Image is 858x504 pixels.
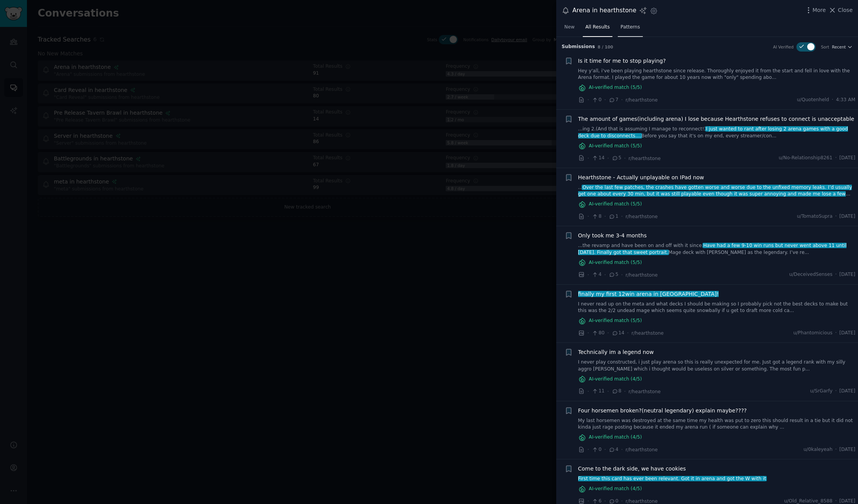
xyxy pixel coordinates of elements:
span: [DATE] [840,388,855,395]
button: Close [828,6,853,14]
span: New [564,24,575,31]
span: 7 [609,97,618,103]
span: Have had a few 9-10 win runs but never went above 11 until [DATE]. Finally got that sweet portrait. [578,243,847,255]
span: Four horsemen broken?(neutral legendary) explain maybe???? [578,407,747,415]
span: u/DeceivedSenses [789,271,832,278]
span: Submission s [562,43,595,50]
div: AI Verified [773,44,793,50]
span: All Results [585,24,610,31]
span: AI-verified match ( 4 /5) [589,434,642,441]
a: The amount of games(including arena) I lose because Hearthstone refuses to connect is unacceptable [578,115,855,123]
span: r/hearthstone [626,214,658,219]
button: Recent [832,44,853,50]
span: · [607,329,609,337]
a: I never play constructed, i just play arena so this is really unexpected for me. Just got a legen... [578,359,856,372]
a: I never read up on the meta and what decks I should be making so I probably pick not the best dec... [578,301,856,314]
span: · [835,330,837,337]
span: · [587,329,589,337]
span: More [813,6,826,14]
span: · [587,271,589,279]
span: 8 [592,213,601,220]
span: · [832,97,833,103]
span: · [587,154,589,162]
span: Close [838,6,853,14]
span: r/hearthstone [629,389,661,394]
span: r/hearthstone [626,272,658,278]
span: 80 [592,330,604,337]
button: More [804,6,826,14]
span: Recent [832,44,846,50]
span: r/hearthstone [626,499,658,504]
span: · [587,212,589,220]
span: AI-verified match ( 4 /5) [589,376,642,383]
span: AI-verified match ( 5 /5) [589,317,642,324]
span: 4 [592,271,601,278]
a: Is it time for me to stop playing? [578,57,666,65]
span: Only took me 3-4 months [578,232,647,240]
a: finally my first 12win arena in [GEOGRAPHIC_DATA]! [578,290,719,298]
span: · [835,388,837,395]
span: First time this card has ever been relevant. Got it in arena and got the W with it [577,476,767,481]
span: u/No-Relationship8261 [779,155,833,162]
a: ...ing 2.(And that is assuming I manage to reconnect!)I just wanted to rant after losing 2 arena ... [578,126,856,139]
span: AI-verified match ( 5 /5) [589,84,642,91]
span: 0 [592,446,601,453]
a: New [562,21,577,37]
div: Sort [821,44,830,50]
a: My last horsemen was destroyed at the same time my health was put to zero this should result in a... [578,417,856,431]
span: · [627,329,629,337]
span: · [604,271,606,279]
span: · [587,387,589,396]
span: 4 [609,446,618,453]
span: u/SrGarfy [810,388,833,395]
span: · [835,446,837,453]
span: 4:33 AM [836,97,855,103]
a: Hey y'all, i've been playing hearthstone since release. Thoroughly enjoyed it from the start and ... [578,68,856,81]
span: r/hearthstone [632,330,664,336]
span: u/Phantomicious [793,330,833,337]
span: · [587,96,589,104]
span: AI-verified match ( 4 /5) [589,486,642,492]
span: · [621,96,623,104]
span: 14 [592,155,604,162]
span: Over the last few patches, the crashes have gotten worse and worse due to the unfixed memory leak... [578,185,852,204]
span: AI-verified match ( 5 /5) [589,259,642,266]
span: · [604,212,606,220]
span: AI-verified match ( 5 /5) [589,143,642,150]
a: Patterns [618,21,642,37]
a: ...Over the last few patches, the crashes have gotten worse and worse due to the unfixed memory l... [578,184,856,198]
a: All Results [583,21,612,37]
span: 11 [592,388,604,395]
span: · [604,96,606,104]
span: · [835,213,837,220]
span: · [624,387,626,396]
span: · [835,155,837,162]
span: AI-verified match ( 5 /5) [589,201,642,208]
span: Patterns [621,24,640,31]
span: [DATE] [840,271,855,278]
span: · [607,387,609,396]
span: 14 [612,330,624,337]
a: Hearthstone - Actually unplayable on IPad now [578,174,704,182]
div: Arena in hearthstone [572,6,636,15]
a: First time this card has ever been relevant. Got it in arena and got the W with it [578,476,856,482]
span: · [621,212,623,220]
a: Technically im a legend now [578,348,654,356]
span: · [587,446,589,454]
span: 0 [592,97,601,103]
a: Come to the dark side, we have cookies [578,465,686,473]
span: r/hearthstone [626,447,658,452]
span: [DATE] [840,155,855,162]
span: · [607,154,609,162]
span: · [621,271,623,279]
span: u/Quotenheld [797,97,829,103]
span: u/TomatoSupra [797,213,832,220]
span: finally my first 12win arena in [GEOGRAPHIC_DATA]! [577,291,719,297]
span: [DATE] [840,330,855,337]
span: 1 [609,213,618,220]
